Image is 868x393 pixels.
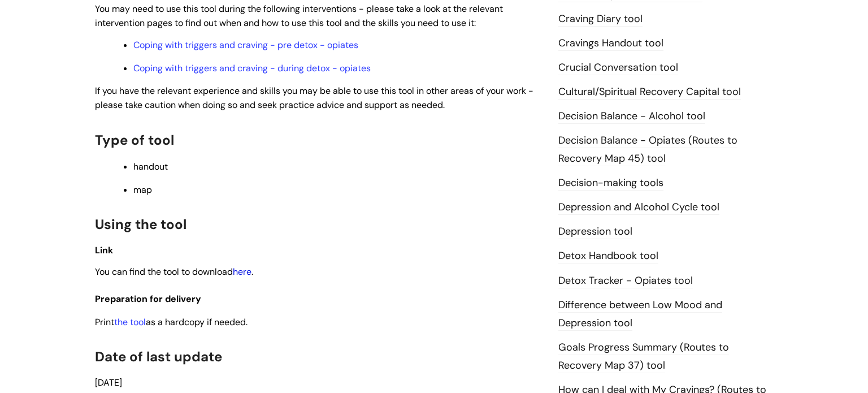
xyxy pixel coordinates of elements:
span: Using the tool [95,215,186,233]
a: Detox Tracker - Opiates tool [558,274,693,288]
a: Cultural/Spiritual Recovery Capital tool [558,85,741,100]
span: map [133,184,152,196]
a: Cravings Handout tool [558,36,663,51]
a: Difference between Low Mood and Depression tool [558,298,722,331]
a: Decision-making tools [558,176,663,191]
a: Crucial Conversation tool [558,61,678,75]
a: Coping with triggers and craving - during detox - opiates [133,62,371,74]
span: handout [133,161,168,172]
a: Coping with triggers and craving - pre detox - opiates [133,39,358,51]
a: Decision Balance - Alcohol tool [558,109,705,124]
span: as a hardcopy if needed. [114,316,248,328]
span: Print [95,316,114,328]
a: Depression tool [558,224,632,239]
a: the tool [114,316,146,328]
span: You can find the tool to download . [95,266,253,278]
a: Goals Progress Summary (Routes to Recovery Map 37) tool [558,340,729,373]
span: If you have the relevant experience and skills you may be able to use this tool in other areas of... [95,85,533,111]
a: here [233,266,251,278]
a: Depression and Alcohol Cycle tool [558,200,719,215]
span: Link [95,244,113,256]
span: [DATE] [95,377,122,388]
span: Preparation for delivery [95,293,201,305]
a: Craving Diary tool [558,12,643,27]
span: Date of last update [95,348,222,365]
span: Type of tool [95,131,174,149]
a: Decision Balance - Opiates (Routes to Recovery Map 45) tool [558,133,737,166]
a: Detox Handbook tool [558,249,658,264]
span: You may need to use this tool during the following interventions - please take a look at the rele... [95,3,503,29]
